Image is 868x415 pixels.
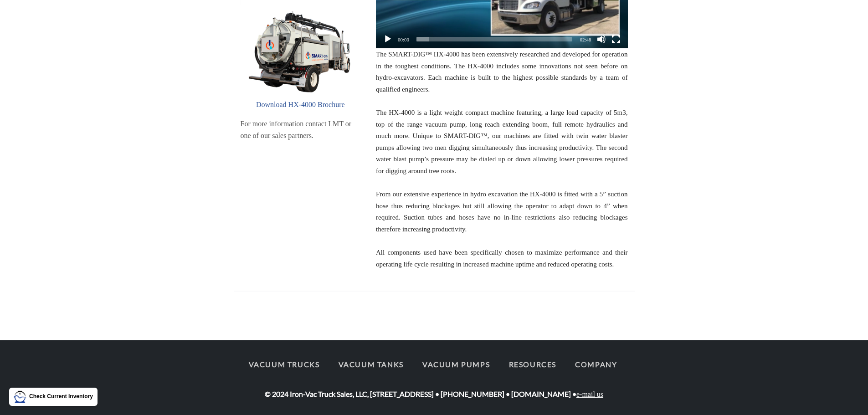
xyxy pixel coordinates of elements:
[234,355,635,400] div: © 2024 Iron-Vac Truck Sales, LLC, [STREET_ADDRESS] • [PHONE_NUMBER] • [DOMAIN_NAME] •
[580,37,591,42] span: 02:48
[416,37,572,41] span: Time Slider
[376,51,628,268] span: The SMART-DIG™ HX-4000 has been extensively researched and developed for operation in the toughes...
[597,35,606,44] button: Mute
[567,355,625,374] a: Company
[241,118,361,141] div: For more information contact LMT or one of our sales partners.
[29,392,93,401] p: Check Current Inventory
[414,355,498,374] a: Vacuum Pumps
[576,390,603,398] a: e-mail us
[500,355,565,374] a: Resources
[243,8,358,96] img: Stacks Image 72671
[256,101,345,108] a: Download HX-4000 Brochure
[383,35,392,44] button: Play
[14,390,26,403] img: LMT Icon
[398,37,409,42] span: 00:00
[330,355,412,374] a: Vacuum Tanks
[241,355,328,374] a: Vacuum Trucks
[611,35,621,44] button: Fullscreen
